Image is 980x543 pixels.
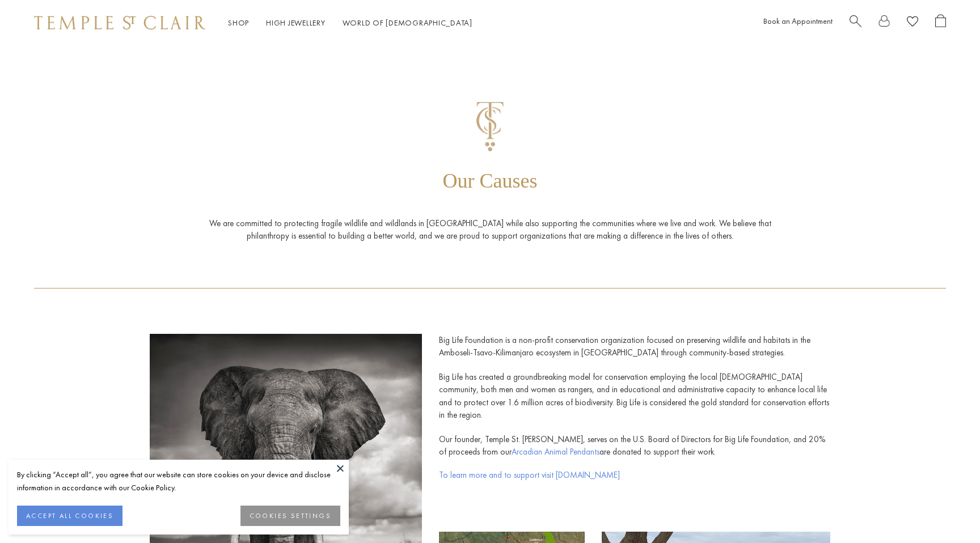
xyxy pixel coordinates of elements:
iframe: Gorgias live chat messenger [923,490,969,532]
a: To learn more and to support visit [DOMAIN_NAME] [439,470,830,481]
p: Big Life Foundation is a non-profit conservation organization focused on preserving wildlife and ... [439,334,830,371]
a: ShopShop [228,18,249,28]
img: Temple St. Clair [34,16,205,29]
p: Big Life has created a groundbreaking model for conservation employing the local [DEMOGRAPHIC_DAT... [439,371,830,433]
button: ACCEPT ALL COOKIES [17,506,122,526]
nav: Main navigation [228,16,472,30]
a: Open Shopping Bag [935,14,946,32]
button: COOKIES SETTINGS [240,506,340,526]
a: Book an Appointment [763,16,833,26]
a: High JewelleryHigh Jewellery [266,18,326,28]
img: Gold-Monogram1.png [476,102,504,151]
p: Our Causes [443,168,538,217]
a: View Wishlist [907,14,918,32]
div: By clicking “Accept all”, you agree that our website can store cookies on your device and disclos... [17,468,340,494]
p: Our founder, Temple St. [PERSON_NAME], serves on the U.S. Board of Directors for Big Life Foundat... [439,433,830,470]
a: Search [850,14,861,32]
a: Arcadian Animal Pendants [512,446,599,457]
p: We are committed to protecting fragile wildlife and wildlands in [GEOGRAPHIC_DATA] while also sup... [192,217,788,288]
a: World of [DEMOGRAPHIC_DATA]World of [DEMOGRAPHIC_DATA] [343,18,472,28]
